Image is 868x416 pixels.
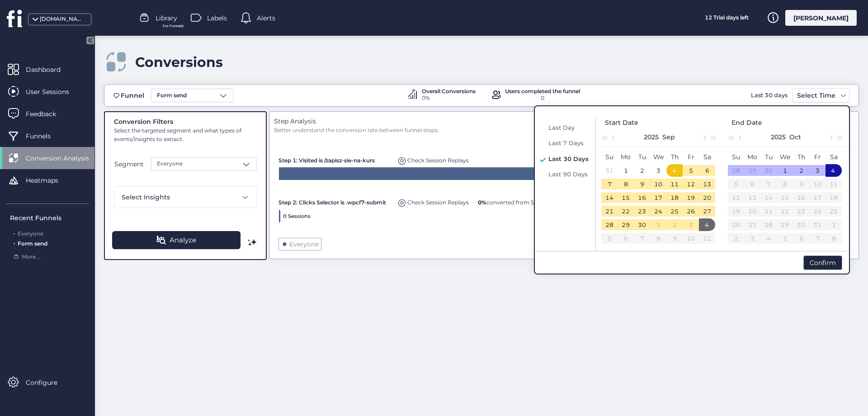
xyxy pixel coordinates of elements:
button: Sep [662,128,675,146]
button: Next month (PageDown) [698,128,708,146]
div: Last 30 days [749,88,790,103]
div: 16 [637,192,647,203]
th: Tue [634,150,650,164]
div: Step Analysis [274,116,854,126]
div: 25 [669,206,680,217]
span: Labels [207,13,227,23]
th: Sun [728,150,744,164]
td: 2025-09-01 [618,164,634,177]
td: 2025-10-01 [650,218,666,232]
td: 2025-10-04 [699,218,715,232]
button: Analyze [112,231,241,249]
td: 2025-09-10 [650,177,666,191]
span: Form send [157,91,187,100]
td: 2025-10-02 [666,218,683,232]
th: Mon [618,150,634,164]
div: 26 [685,206,696,217]
button: Previous month (PageUp) [609,128,619,146]
span: converted from Step 1 to Step 2 [478,199,574,206]
div: 31 [604,165,615,176]
div: Better understand the conversion rate between funnel steps. [274,126,854,135]
div: 3 [685,219,696,230]
td: 2025-09-12 [683,177,699,191]
span: Check Session Replays [407,199,469,206]
div: 5 [685,165,696,176]
span: Start Date [605,118,638,128]
span: . [14,238,15,247]
span: Select Insights [122,192,170,202]
b: 0% [478,199,486,206]
td: 2025-09-11 [666,177,683,191]
div: 4 [669,165,680,176]
div: 11 [669,179,680,189]
div: Users completed the funnel [505,89,580,94]
span: Heatmaps [26,175,72,185]
button: 2025 [771,128,786,146]
div: 19 [685,192,696,203]
td: 2025-09-08 [618,177,634,191]
div: Select Time [795,90,838,101]
div: Replays of user dropping [396,152,471,165]
span: More ... [22,253,41,261]
span: Dashboard [26,65,74,75]
div: 24 [653,206,664,217]
div: [DOMAIN_NAME] [40,15,85,24]
div: 3 [653,165,664,176]
td: 2025-09-16 [634,191,650,204]
button: 2025 [644,128,659,146]
th: Thu [793,150,809,164]
div: 13 [702,179,712,189]
td: 2025-09-03 [650,164,666,177]
div: Step 1: Visited is /zapisz-sie-na-kurs [278,152,392,165]
th: Sat [826,150,842,164]
div: 18 [669,192,680,203]
div: 28 [731,165,741,176]
td: 2025-09-29 [618,218,634,232]
button: Last year (Control + left) [599,128,609,146]
th: Wed [777,150,793,164]
button: Last year (Control + left) [726,128,736,146]
th: Tue [760,150,777,164]
div: 3 [812,165,823,176]
span: Last 90 Days [548,170,588,178]
div: 4 [702,219,712,230]
td: 2025-10-03 [683,218,699,232]
td: 2025-09-30 [634,218,650,232]
div: 30 [763,165,774,176]
div: 0% converted from Step 1 to Step 2 [476,194,576,207]
span: End Date [731,118,762,128]
td: 2025-09-20 [699,191,715,204]
td: 2025-09-14 [601,191,618,204]
div: Conversions [135,54,223,71]
div: Step 2: Clicks Selector is .wpcf7-submit [278,194,392,207]
td: 2025-09-22 [618,204,634,218]
span: Funnel [121,90,144,100]
td: 2025-09-06 [699,164,715,177]
div: 0% [422,94,476,103]
div: 14 [604,192,615,203]
button: Next year (Control + right) [709,128,719,146]
div: Recent Funnels [10,213,89,223]
td: 2025-08-31 [601,164,618,177]
text: 0 Sessions [283,213,311,219]
th: Thu [666,150,683,164]
td: 2025-09-17 [650,191,666,204]
td: 2025-09-18 [666,191,683,204]
span: User Sessions [26,87,83,97]
div: 9 [637,179,647,189]
span: Segment [114,159,144,169]
button: Next month (PageDown) [825,128,835,146]
button: Previous month (PageUp) [736,128,746,146]
div: 0 [505,94,580,103]
div: 1 [653,219,664,230]
button: Oct [789,128,801,146]
th: Wed [650,150,666,164]
td: 2025-10-04 [826,164,842,177]
span: Step 1: Visited is /zapisz-sie-na-kurs [278,157,375,164]
div: 29 [620,219,631,230]
div: 12 Trial days left [693,10,760,26]
text: Everyone [289,240,319,248]
div: Replays of user dropping [396,194,471,207]
span: Step 2: Clicks Selector is .wpcf7-submit [278,199,386,206]
div: Confirm [803,255,842,270]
